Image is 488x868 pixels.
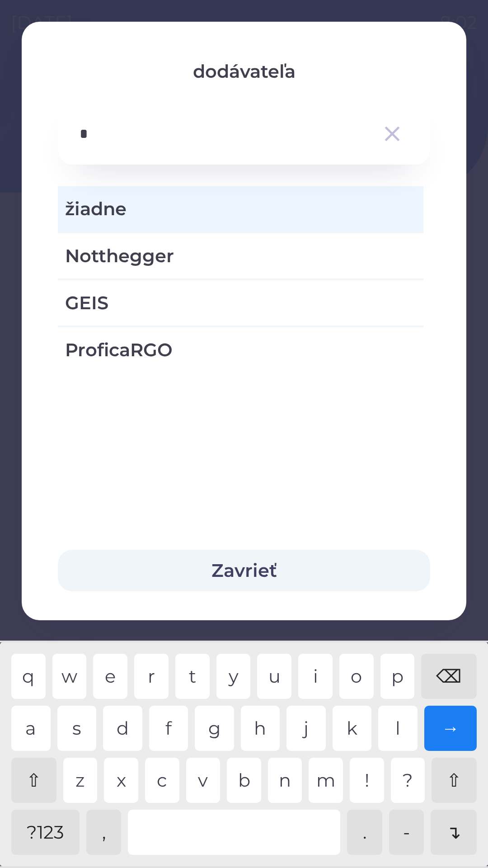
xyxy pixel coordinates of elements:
[65,195,416,222] span: žiadne
[58,186,423,231] div: žiadne
[65,242,416,269] span: Notthegger
[58,233,423,278] div: Notthegger
[65,336,416,363] span: ProficaRGO
[58,550,430,591] button: Zavrieť
[58,58,430,85] p: dodávateľa
[58,327,423,373] div: ProficaRGO
[65,289,416,316] span: GEIS
[58,280,423,325] div: GEIS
